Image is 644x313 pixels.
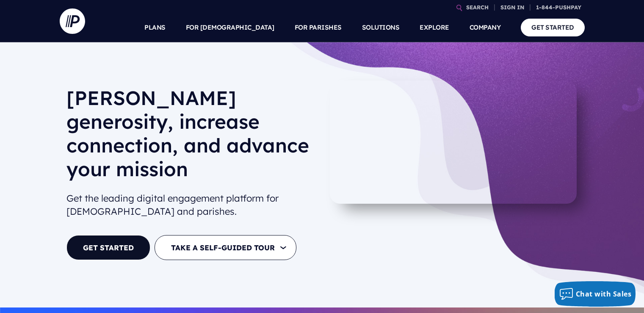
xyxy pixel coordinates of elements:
[576,289,632,299] span: Chat with Sales
[66,188,315,222] h2: Get the leading digital engagement platform for [DEMOGRAPHIC_DATA] and parishes.
[470,13,501,42] a: COMPANY
[362,13,400,42] a: SOLUTIONS
[420,13,449,42] a: EXPLORE
[186,13,274,42] a: FOR [DEMOGRAPHIC_DATA]
[555,281,636,307] button: Chat with Sales
[295,13,342,42] a: FOR PARISHES
[66,86,315,188] h1: [PERSON_NAME] generosity, increase connection, and advance your mission
[155,235,296,260] button: TAKE A SELF-GUIDED TOUR
[66,235,150,260] a: GET STARTED
[521,19,585,36] a: GET STARTED
[144,13,166,42] a: PLANS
